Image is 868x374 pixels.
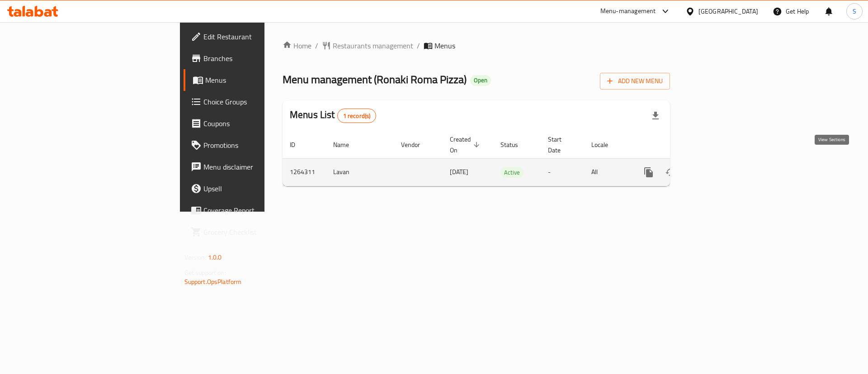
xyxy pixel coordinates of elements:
span: Edit Restaurant [203,31,318,42]
span: Menu disclaimer [203,161,318,172]
span: Version: [184,251,207,263]
a: Promotions [184,134,325,156]
div: [GEOGRAPHIC_DATA] [698,6,758,16]
button: Change Status [660,161,681,183]
li: / [417,40,420,51]
a: Restaurants management [322,40,413,51]
a: Choice Groups [184,91,325,113]
a: Support.OpsPlatform [184,276,242,288]
div: Menu-management [600,6,656,17]
a: Coverage Report [184,199,325,221]
a: Edit Restaurant [184,26,325,47]
span: Coupons [203,118,318,129]
span: Menus [434,40,455,51]
button: more [638,161,660,183]
span: Locale [591,139,620,150]
span: Vendor [401,139,432,150]
a: Grocery Checklist [184,221,325,243]
td: All [584,158,631,186]
nav: breadcrumb [283,40,670,51]
div: Export file [645,105,666,127]
span: Status [500,139,530,150]
h2: Menus List [290,108,376,123]
span: Promotions [203,140,318,151]
button: Add New Menu [600,73,670,90]
span: Coverage Report [203,205,318,216]
span: 1.0.0 [208,251,222,263]
span: Get support on: [184,267,226,279]
a: Menu disclaimer [184,156,325,178]
a: Branches [184,47,325,69]
td: - [541,158,584,186]
a: Coupons [184,113,325,134]
span: Start Date [548,134,573,156]
span: Menus [205,75,318,85]
span: [DATE] [450,166,468,178]
span: Choice Groups [203,96,318,107]
span: Branches [203,53,318,64]
span: Active [500,167,524,178]
span: Menu management ( Ronaki Roma Pizza ) [283,69,467,90]
span: Open [470,76,491,84]
a: Upsell [184,178,325,199]
span: Add New Menu [607,76,663,87]
span: Restaurants management [333,40,413,51]
td: Lavan [326,158,394,186]
div: Open [470,75,491,86]
span: Grocery Checklist [203,227,318,237]
th: Actions [631,131,732,159]
span: Name [333,139,361,150]
span: 1 record(s) [338,112,376,120]
span: Created On [450,134,482,156]
span: Upsell [203,183,318,194]
table: enhanced table [283,131,732,186]
span: S [853,6,856,16]
span: ID [290,139,307,150]
div: Total records count [337,109,377,123]
a: Menus [184,69,325,91]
